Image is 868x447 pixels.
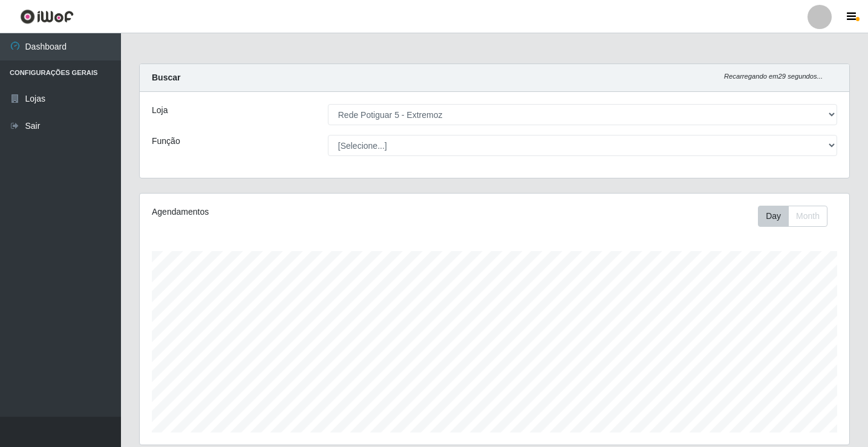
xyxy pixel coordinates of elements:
[20,9,74,24] img: CoreUI Logo
[152,135,180,148] label: Função
[724,73,823,80] i: Recarregando em 29 segundos...
[152,206,427,218] div: Agendamentos
[152,104,168,117] label: Loja
[758,206,837,227] div: Toolbar with button groups
[758,206,789,227] button: Day
[788,206,827,227] button: Month
[152,73,180,82] strong: Buscar
[758,206,827,227] div: First group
